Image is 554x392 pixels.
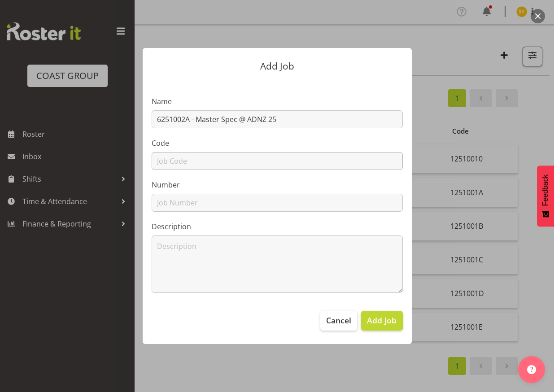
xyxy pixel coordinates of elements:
[152,61,403,71] p: Add Job
[361,311,402,331] button: Add Job
[152,110,403,128] input: Job Name
[152,221,403,232] label: Description
[152,138,403,148] label: Code
[527,365,536,374] img: help-xxl-2.png
[541,174,550,206] span: Feedback
[320,311,357,331] button: Cancel
[152,194,403,212] input: Job Number
[367,314,397,326] span: Add Job
[326,314,351,326] span: Cancel
[152,96,403,107] label: Name
[537,166,554,226] button: Feedback - Show survey
[152,152,403,170] input: Job Code
[152,179,403,190] label: Number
